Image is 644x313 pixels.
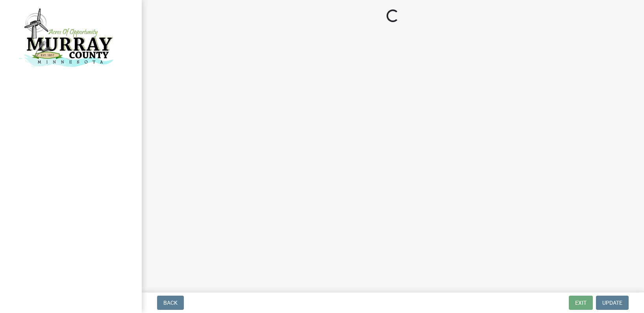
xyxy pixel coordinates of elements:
[596,296,629,310] button: Update
[157,296,184,310] button: Back
[16,8,113,67] img: Murray County, Minnesota
[569,296,593,310] button: Exit
[163,300,178,306] span: Back
[602,300,622,306] span: Update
